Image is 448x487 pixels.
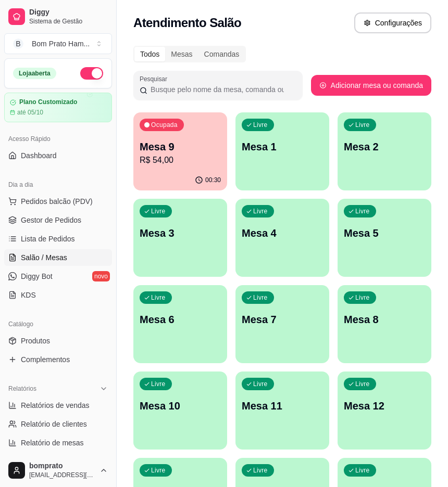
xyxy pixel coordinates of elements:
label: Pesquisar [140,74,171,83]
p: Livre [355,293,370,302]
span: Relatórios [8,385,36,393]
button: LivreMesa 2 [338,112,431,190]
article: Plano Customizado [19,98,77,106]
span: Relatórios de vendas [21,400,90,411]
div: Catálogo [4,316,112,332]
p: Mesa 11 [242,399,323,413]
div: Loja aberta [13,68,56,79]
input: Pesquisar [147,84,296,95]
p: Mesa 12 [344,399,425,413]
span: Complementos [21,354,70,365]
p: Livre [355,207,370,215]
a: KDS [4,287,112,303]
p: 00:30 [205,176,221,184]
span: Salão / Mesas [21,252,67,263]
span: Produtos [21,336,50,346]
p: Mesa 3 [140,226,221,240]
div: Todos [134,47,165,61]
button: LivreMesa 10 [133,371,227,450]
button: bomprato[EMAIL_ADDRESS][DOMAIN_NAME] [4,458,112,483]
button: OcupadaMesa 9R$ 54,0000:30 [133,112,227,190]
span: Diggy [29,8,108,17]
button: LivreMesa 8 [338,285,431,363]
article: até 05/10 [17,108,43,117]
p: Mesa 7 [242,312,323,327]
div: Mesas [165,47,198,61]
p: Mesa 8 [344,312,425,327]
a: Complementos [4,351,112,368]
button: LivreMesa 7 [235,285,329,363]
span: B [13,39,23,49]
a: Relatório de clientes [4,416,112,432]
span: Relatório de clientes [21,419,87,429]
p: Ocupada [151,121,178,129]
p: Mesa 1 [242,139,323,154]
p: Livre [253,207,268,215]
button: LivreMesa 6 [133,285,227,363]
span: Gestor de Pedidos [21,215,81,225]
p: Mesa 6 [140,312,221,327]
p: Mesa 2 [344,139,425,154]
button: LivreMesa 11 [235,371,329,450]
p: Livre [253,121,268,129]
p: Mesa 5 [344,226,425,240]
a: DiggySistema de Gestão [4,4,112,29]
span: bomprato [29,462,95,471]
div: Comandas [198,47,245,61]
div: Bom Prato Ham ... [32,39,90,49]
p: Mesa 10 [140,399,221,413]
button: LivreMesa 5 [338,199,431,277]
button: LivreMesa 3 [133,199,227,277]
button: Configurações [354,12,431,33]
a: Lista de Pedidos [4,230,112,247]
span: KDS [21,290,36,300]
button: Select a team [4,33,112,54]
span: Dashboard [21,150,57,161]
a: Diggy Botnovo [4,268,112,285]
p: Mesa 9 [140,139,221,154]
p: Livre [355,466,370,475]
p: Livre [253,380,268,388]
span: Diggy Bot [21,271,53,281]
div: Acesso Rápido [4,131,112,147]
a: Salão / Mesas [4,249,112,266]
p: Mesa 4 [242,226,323,240]
span: Pedidos balcão (PDV) [21,196,93,207]
button: LivreMesa 12 [338,371,431,450]
a: Relatório de fidelidadenovo [4,453,112,470]
a: Produtos [4,332,112,349]
p: Livre [151,466,166,475]
p: Livre [151,207,166,215]
a: Gestor de Pedidos [4,212,112,228]
span: [EMAIL_ADDRESS][DOMAIN_NAME] [29,471,95,479]
span: Sistema de Gestão [29,17,108,25]
p: Livre [355,380,370,388]
a: Dashboard [4,147,112,164]
span: Relatório de mesas [21,438,84,448]
button: LivreMesa 1 [235,112,329,190]
p: R$ 54,00 [140,154,221,166]
button: Adicionar mesa ou comanda [311,75,431,96]
p: Livre [253,293,268,302]
span: Lista de Pedidos [21,234,75,244]
button: LivreMesa 4 [235,199,329,277]
a: Relatório de mesas [4,434,112,451]
p: Livre [355,121,370,129]
a: Plano Customizadoaté 05/10 [4,93,112,122]
a: Relatórios de vendas [4,397,112,414]
h2: Atendimento Salão [133,15,241,31]
div: Dia a dia [4,176,112,193]
button: Pedidos balcão (PDV) [4,193,112,210]
p: Livre [253,466,268,475]
p: Livre [151,293,166,302]
button: Alterar Status [80,67,103,80]
p: Livre [151,380,166,388]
